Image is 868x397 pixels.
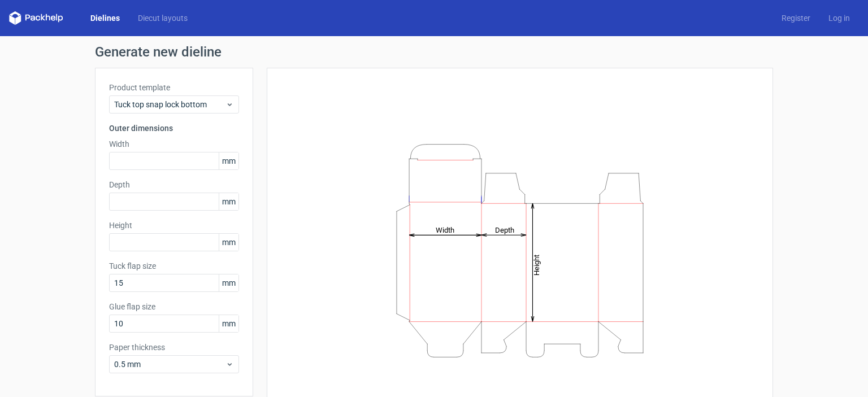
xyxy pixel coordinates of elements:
[532,254,541,275] tspan: Height
[129,12,197,24] a: Diecut layouts
[219,315,238,332] span: mm
[219,234,238,251] span: mm
[219,193,238,210] span: mm
[109,123,239,134] h3: Outer dimensions
[95,45,773,59] h1: Generate new dieline
[219,152,238,169] span: mm
[109,260,239,272] label: Tuck flap size
[114,359,225,370] span: 0.5 mm
[109,342,239,353] label: Paper thickness
[109,82,239,93] label: Product template
[114,99,225,110] span: Tuck top snap lock bottom
[109,179,239,190] label: Depth
[819,12,859,24] a: Log in
[109,301,239,312] label: Glue flap size
[81,12,129,24] a: Dielines
[109,220,239,231] label: Height
[219,274,238,291] span: mm
[436,225,454,234] tspan: Width
[772,12,819,24] a: Register
[109,138,239,150] label: Width
[495,225,514,234] tspan: Depth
